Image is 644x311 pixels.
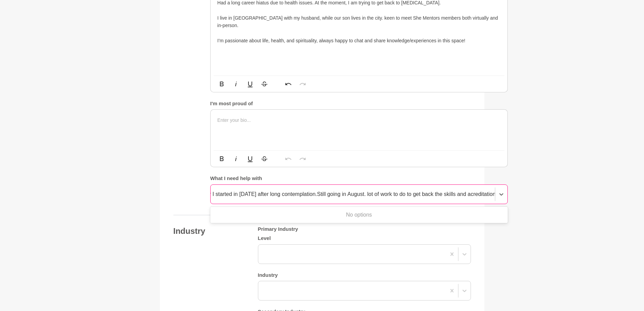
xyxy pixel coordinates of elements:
button: Italic (Ctrl+I) [230,152,242,165]
button: Redo (Ctrl+Shift+Z) [296,77,309,91]
h5: Level [258,235,471,242]
button: Underline (Ctrl+U) [244,152,257,165]
button: Undo (Ctrl+Z) [282,152,295,165]
div: No options [210,208,508,222]
h5: Primary Industry [258,226,471,232]
h5: What I need help with [210,175,508,182]
h4: Industry [173,226,244,236]
button: Redo (Ctrl+Shift+Z) [296,152,309,165]
p: I live in [GEOGRAPHIC_DATA] with my husband, while our son lives in the city. keen to meet She Me... [217,14,501,29]
button: Underline (Ctrl+U) [244,77,257,91]
button: Strikethrough (Ctrl+S) [258,152,271,165]
h5: I'm most proud of [210,101,508,107]
h5: Industry [258,272,471,279]
p: I’m passionate about life, health, and spirituality, always happy to chat and share knowledge/exp... [217,37,501,44]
